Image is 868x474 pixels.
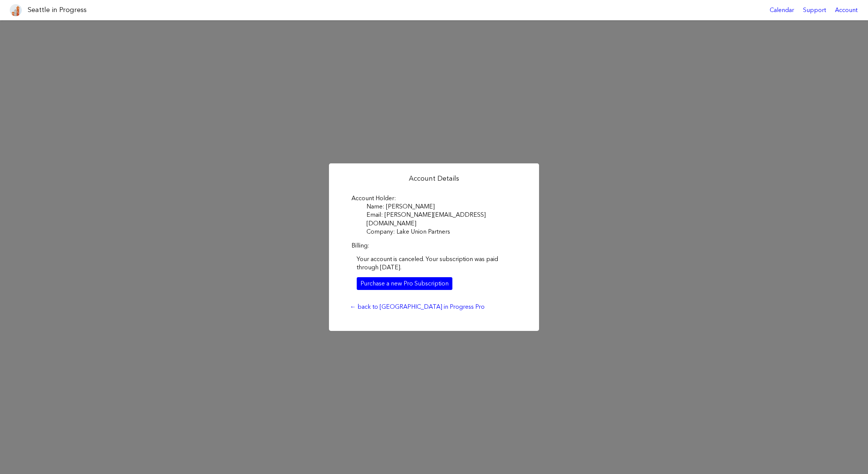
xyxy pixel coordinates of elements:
[366,228,517,236] dd: Company: Lake Union Partners
[357,277,452,290] a: Purchase a new Pro Subscription
[28,5,87,15] h1: Seattle in Progress
[10,4,22,16] img: favicon-96x96.png
[346,174,522,183] h2: Account Details
[366,211,517,228] dd: Email: [PERSON_NAME][EMAIL_ADDRESS][DOMAIN_NAME]
[346,300,488,313] a: ← back to [GEOGRAPHIC_DATA] in Progress Pro
[351,194,517,202] dt: Account Holder
[351,242,517,250] dt: Billing
[357,255,511,272] p: Your account is canceled. Your subscription was paid through [DATE].
[366,202,517,211] dd: Name: [PERSON_NAME]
